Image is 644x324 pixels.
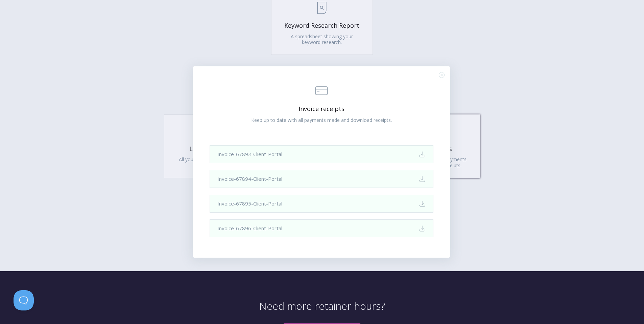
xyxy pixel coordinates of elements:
[439,72,445,78] button: Close (Press escape to close)
[210,145,433,163] a: Invoice-67893-Client-Portal
[210,195,433,213] a: Invoice-67895-Client-Portal
[220,105,423,113] span: Invoice receipts
[210,170,433,188] a: Invoice-67894-Client-Portal
[210,219,433,237] a: Invoice-67896-Client-Portal
[251,117,392,123] span: Keep up to date with all payments made and download receipts.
